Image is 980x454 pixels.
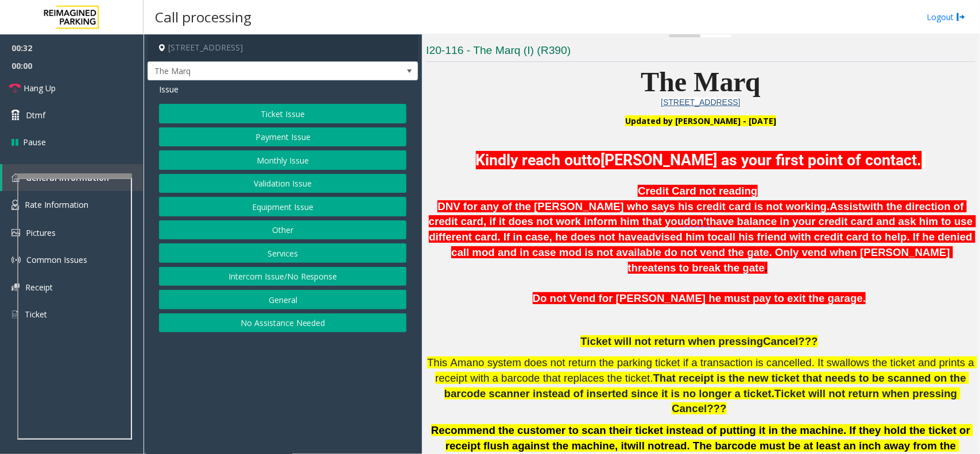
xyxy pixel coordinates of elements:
img: 'icon' [11,200,19,210]
span: Pause [23,136,46,148]
span: Updated by [PERSON_NAME] - [DATE] [625,115,776,126]
span: will not [627,440,664,452]
img: 'icon' [11,284,20,291]
button: Other [159,220,406,240]
span: That receipt is the new ticket that needs to be scanned on the barcode scanner instead of inserte... [444,372,969,399]
img: 'icon' [11,255,21,265]
button: Services [159,243,406,263]
span: Assist [830,200,862,212]
span: Ticket will not return when pressing Cancel??? [672,387,960,415]
span: call his friend with credit card to help. If he denied call mod and in case mod is not available ... [451,231,975,273]
span: Kindly reach out [476,151,587,169]
span: to [587,151,601,169]
span: Credit Card not reading [638,185,757,197]
span: General Information [26,172,109,183]
button: Ticket Issue [159,104,406,123]
span: Issue [159,83,179,95]
img: 'icon' [11,173,20,182]
span: The Marq [641,67,760,97]
button: Equipment Issue [159,197,406,216]
span: . [765,262,768,274]
span: Cancel??? [764,335,818,347]
span: Dtmf [26,109,45,121]
img: 'icon' [11,309,19,320]
h3: Call processing [149,3,257,31]
span: advised him to [643,231,718,243]
span: don't [684,215,710,228]
a: [STREET_ADDRESS] [661,98,740,107]
button: Monthly Issue [159,150,406,170]
a: Logout [927,11,966,23]
span: Hang Up [24,82,56,94]
span: Do not Vend for [PERSON_NAME] he must pay to exit the garage. [533,292,866,304]
img: 'icon' [11,229,20,236]
h4: [STREET_ADDRESS] [148,34,418,61]
img: logout [956,11,966,23]
button: Payment Issue [159,127,406,147]
span: DNV for any of the [PERSON_NAME] who says his credit card is not working. [437,200,830,212]
span: Recommend the customer to scan their ticket instead of putting it in the machine. If they hold th... [431,424,973,452]
span: The Marq [148,62,363,80]
button: General [159,290,406,309]
button: No Assistance Needed [159,313,406,333]
span: [PERSON_NAME] as your first point of contact. [601,151,922,169]
span: This Amano system does not return the parking ticket if a transaction is cancelled. It swallows t... [427,356,977,384]
h3: I20-116 - The Marq (I) (R390) [426,43,975,62]
button: Validation Issue [159,174,406,193]
button: Intercom Issue/No Response [159,267,406,286]
span: Ticket will not return when pressing [580,335,763,347]
a: General Information [2,164,144,191]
